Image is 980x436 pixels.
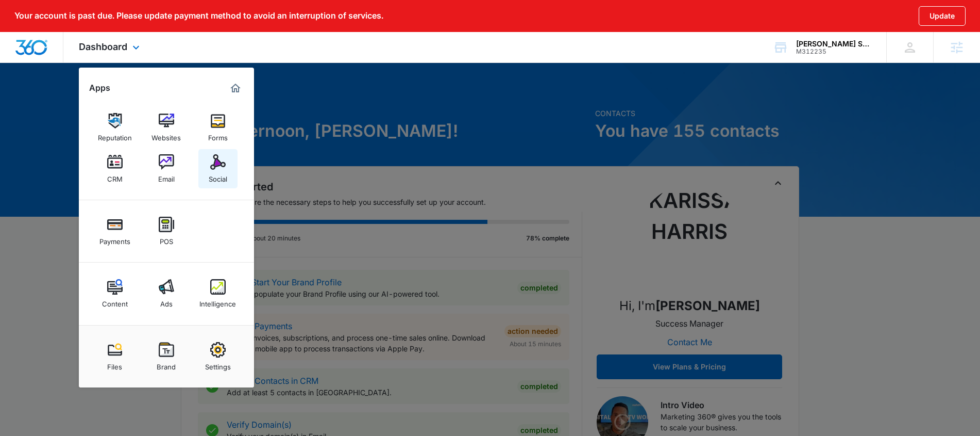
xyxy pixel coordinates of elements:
[95,108,134,147] a: Reputation
[198,274,238,313] a: Intelligence
[107,170,123,183] div: CRM
[151,128,181,142] div: Websites
[99,232,130,246] div: Payments
[205,358,231,371] div: Settings
[89,83,110,93] h2: Apps
[919,6,966,26] button: Update
[198,108,238,147] a: Forms
[102,295,128,308] div: Content
[147,149,186,188] a: Email
[63,32,158,62] div: Dashboard
[95,274,134,313] a: Content
[158,170,175,183] div: Email
[796,40,871,48] div: account name
[796,48,871,55] div: account id
[160,232,173,246] div: POS
[147,337,186,376] a: Brand
[79,41,127,52] span: Dashboard
[147,212,186,251] a: POS
[95,149,134,188] a: CRM
[199,295,236,308] div: Intelligence
[208,128,228,142] div: Forms
[147,108,186,147] a: Websites
[160,295,173,308] div: Ads
[95,337,134,376] a: Files
[209,170,227,183] div: Social
[14,11,383,21] p: Your account is past due. Please update payment method to avoid an interruption of services.
[227,80,244,96] a: Marketing 360® Dashboard
[198,337,238,376] a: Settings
[107,358,122,371] div: Files
[198,149,238,188] a: Social
[157,358,176,371] div: Brand
[147,274,186,313] a: Ads
[98,128,132,142] div: Reputation
[95,212,134,251] a: Payments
